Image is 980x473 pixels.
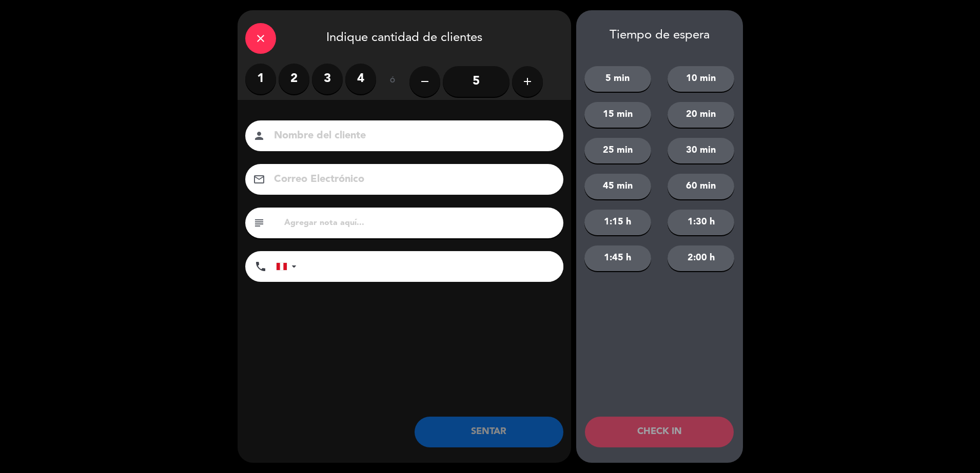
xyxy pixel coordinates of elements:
div: Peru (Perú): +51 [277,252,300,281]
button: 20 min [668,102,734,128]
label: 2 [279,64,309,94]
button: 45 min [584,174,651,199]
button: 10 min [668,66,734,92]
i: remove [419,75,431,88]
button: 2:00 h [668,245,734,271]
i: person [253,130,265,142]
div: Indique cantidad de clientes [238,10,571,64]
button: 1:30 h [668,210,734,235]
input: Agregar nota aquí... [283,216,556,230]
i: phone [254,260,267,273]
button: SENTAR [415,417,563,447]
button: 60 min [668,174,734,199]
i: add [521,75,534,88]
button: 15 min [584,102,651,128]
button: add [512,66,543,97]
label: 1 [245,64,276,94]
button: 1:45 h [584,245,651,271]
button: 25 min [584,138,651,163]
button: remove [409,66,440,97]
input: Nombre del cliente [273,127,550,145]
i: close [254,32,267,45]
button: 5 min [584,66,651,92]
label: 4 [345,64,376,94]
button: 30 min [668,138,734,163]
div: ó [376,64,409,99]
div: Tiempo de espera [576,28,743,43]
button: CHECK IN [585,417,734,447]
button: 1:15 h [584,210,651,235]
input: Correo Electrónico [273,171,550,189]
label: 3 [312,64,343,94]
i: subject [253,217,265,229]
i: email [253,173,265,186]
